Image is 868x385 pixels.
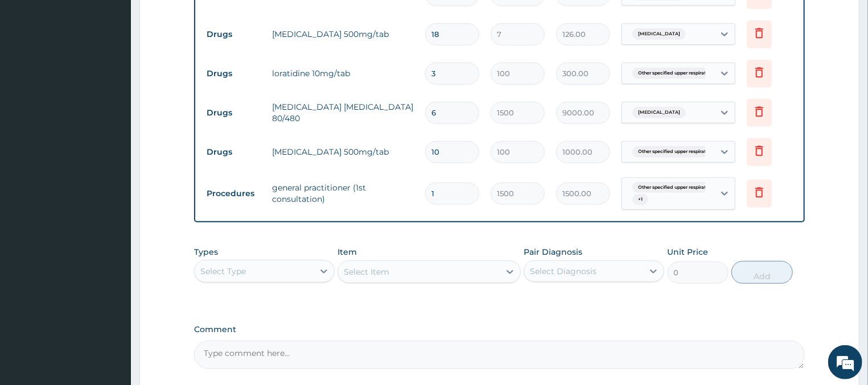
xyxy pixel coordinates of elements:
td: Procedures [201,183,266,204]
label: Pair Diagnosis [524,246,582,258]
label: Comment [194,325,805,334]
div: Minimize live chat window [187,6,214,33]
label: Item [338,246,357,258]
img: d_794563401_company_1708531726252_794563401 [21,57,46,85]
td: Drugs [201,24,266,45]
td: loratidine 10mg/tab [266,62,420,85]
td: [MEDICAL_DATA] [MEDICAL_DATA] 80/480 [266,96,420,130]
td: Drugs [201,102,266,123]
span: [MEDICAL_DATA] [632,107,686,118]
td: Drugs [201,142,266,163]
label: Unit Price [668,246,709,258]
td: Drugs [201,63,266,84]
label: Types [194,247,218,257]
button: Add [731,261,792,284]
span: We're online! [66,118,157,233]
span: + 1 [632,194,648,205]
span: [MEDICAL_DATA] [632,28,686,40]
td: [MEDICAL_DATA] 500mg/tab [266,23,420,45]
div: Select Type [200,266,246,277]
td: general practitioner (1st consultation) [266,176,420,210]
div: Select Diagnosis [530,266,597,277]
span: Other specified upper respirat... [632,68,715,79]
div: Chat with us now [59,64,191,78]
td: [MEDICAL_DATA] 500mg/tab [266,140,420,163]
span: Other specified upper respirat... [632,182,715,193]
textarea: Type your message and hit 'Enter' [6,260,217,300]
span: Other specified upper respirat... [632,146,715,158]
